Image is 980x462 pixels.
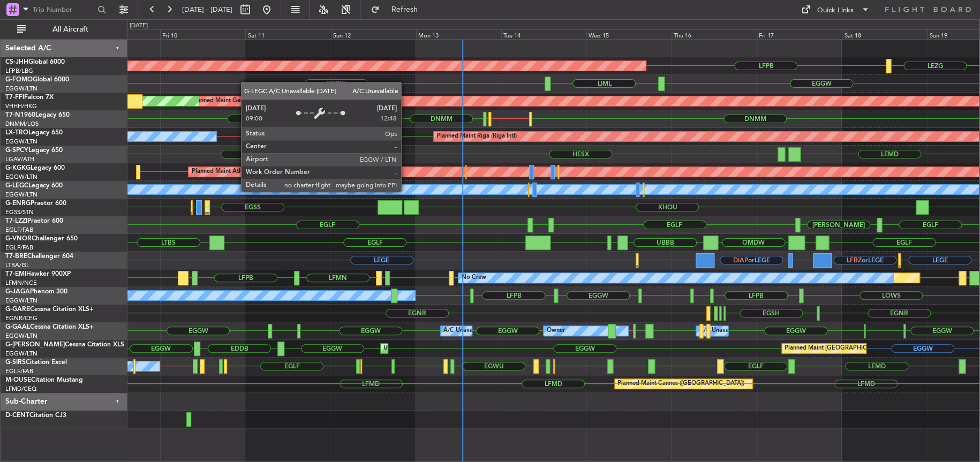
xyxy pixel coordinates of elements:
div: A/C Unavailable [699,323,743,339]
a: LFMN/NCE [5,279,37,287]
div: Fri 17 [757,29,842,39]
a: T7-LZZIPraetor 600 [5,218,63,224]
a: LFMD/CEQ [5,385,36,393]
a: G-JAGAPhenom 300 [5,289,67,295]
a: G-GARECessna Citation XLS+ [5,306,94,313]
span: T7-EMI [5,271,26,277]
div: Sat 11 [245,29,330,39]
span: G-GAAL [5,324,30,330]
div: Thu 16 [672,29,757,39]
a: EGLF/FAB [5,244,33,252]
a: LTBA/ISL [5,261,29,269]
a: T7-FFIFalcon 7X [5,94,54,101]
a: EGGW/LTN [5,85,37,93]
a: G-SPCYLegacy 650 [5,147,63,154]
div: Owner [546,323,564,339]
span: T7-N1960 [5,112,35,118]
a: EGGW/LTN [5,297,37,305]
a: G-SIRSCitation Excel [5,359,67,366]
a: G-LEGCLegacy 600 [5,183,63,189]
input: Trip Number [33,2,94,18]
div: Fri 10 [160,29,245,39]
a: G-VNORChallenger 650 [5,236,78,242]
button: Refresh [366,1,430,18]
a: G-GAALCessna Citation XLS+ [5,324,94,330]
span: T7-FFI [5,94,24,101]
div: No Crew [461,270,486,286]
div: Sat 18 [842,29,927,39]
span: G-SPCY [5,147,28,154]
a: EGGW/LTN [5,191,37,199]
span: G-VNOR [5,236,32,242]
a: G-ENRGPraetor 600 [5,200,66,207]
span: D-CENT [5,412,29,419]
span: G-FOMO [5,77,33,83]
span: G-GARE [5,306,30,313]
div: Planned Maint Cannes ([GEOGRAPHIC_DATA]) [617,376,744,392]
span: G-SIRS [5,359,26,366]
a: LX-TROLegacy 650 [5,130,63,136]
span: LX-TRO [5,130,28,136]
div: Wed 15 [586,29,672,39]
a: D-CENTCitation CJ3 [5,412,66,419]
a: T7-EMIHawker 900XP [5,271,71,277]
a: DNMM/LOS [5,120,39,128]
span: G-ENRG [5,200,31,207]
span: [DATE] - [DATE] [182,5,232,14]
a: G-[PERSON_NAME]Cessna Citation XLS [5,342,124,348]
a: G-KGKGLegacy 600 [5,165,65,171]
a: VHHH/HKG [5,102,37,110]
a: LGAV/ATH [5,155,34,163]
span: G-JAGA [5,289,30,295]
a: T7-BREChallenger 604 [5,253,73,260]
button: All Aircraft [12,21,116,38]
span: M-OUSE [5,377,31,383]
a: EGGW/LTN [5,350,37,358]
div: [DATE] [130,21,148,31]
span: G-LEGC [5,183,28,189]
a: EGLF/FAB [5,226,33,234]
a: EGLF/FAB [5,367,33,375]
span: G-KGKG [5,165,31,171]
span: Refresh [382,6,427,13]
a: EGSS/STN [5,208,34,216]
div: Tue 14 [501,29,586,39]
a: LFPB/LBG [5,67,33,75]
div: Planned Maint Geneva (Cointrin) [191,93,280,109]
span: CS-JHH [5,59,28,65]
div: A/C Unavailable [443,323,488,339]
div: Sun 12 [331,29,416,39]
div: Unplanned Maint [GEOGRAPHIC_DATA] ([GEOGRAPHIC_DATA]) [383,340,560,357]
span: T7-BRE [5,253,27,260]
span: T7-LZZI [5,218,27,224]
span: All Aircraft [28,26,113,33]
div: Mon 13 [416,29,501,39]
div: Planned Maint Riga (Riga Intl) [436,128,517,145]
a: M-OUSECitation Mustang [5,377,83,383]
a: EGGW/LTN [5,138,37,146]
span: G-[PERSON_NAME] [5,342,65,348]
a: G-FOMOGlobal 6000 [5,77,69,83]
a: EGGW/LTN [5,173,37,181]
div: Planned Maint Athens ([PERSON_NAME] Intl) [191,164,314,180]
a: EGGW/LTN [5,332,37,340]
a: EGNR/CEG [5,314,37,322]
a: T7-N1960Legacy 650 [5,112,70,118]
a: CS-JHHGlobal 6000 [5,59,65,65]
